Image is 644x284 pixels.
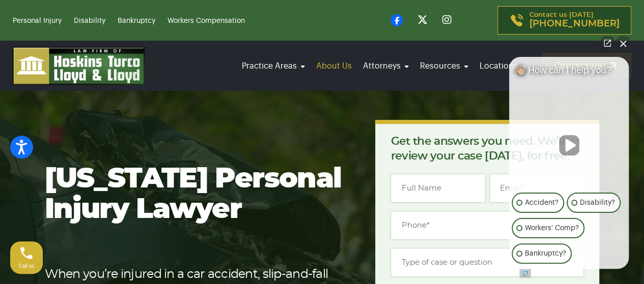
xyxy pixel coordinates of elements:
p: Workers' Comp? [525,222,579,234]
span: [PHONE_NUMBER] [529,19,620,29]
a: Locations [477,52,529,80]
button: Unmute video [559,135,579,155]
a: Open direct chat [600,36,614,50]
button: Close Intaker Chat Widget [616,36,630,50]
a: Attorneys [360,52,412,80]
p: Get the answers you need. We’ll review your case [DATE], for free. [390,134,584,164]
a: Open intaker chat [519,269,531,278]
input: Phone* [390,211,584,240]
input: Email* [489,174,584,203]
a: Resources [417,52,471,80]
p: Contact us [DATE] [529,12,620,29]
a: Disability [74,17,105,24]
input: Type of case or question [390,248,584,277]
a: Contact us [DATE][PHONE_NUMBER] [497,6,631,35]
input: Full Name [390,174,485,203]
div: 👋🏼 How can I help you? [509,65,629,81]
a: About Us [313,52,355,80]
a: Workers Compensation [167,17,245,24]
p: Disability? [580,197,615,209]
a: Bankruptcy [118,17,155,24]
a: Personal Injury [13,17,62,24]
p: Bankruptcy? [525,247,566,260]
span: Call us [19,263,35,269]
h1: [US_STATE] Personal Injury Lawyer [45,164,343,225]
p: Accident? [525,197,558,209]
img: logo [13,47,145,85]
a: Practice Areas [239,52,308,80]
